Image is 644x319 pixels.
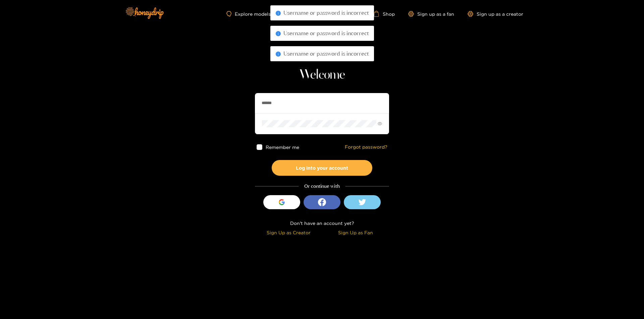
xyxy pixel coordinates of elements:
a: Sign up as a fan [408,11,454,17]
div: Or continue with [255,182,389,190]
div: Sign Up as Fan [324,229,387,236]
div: Don't have an account yet? [255,219,389,227]
span: info-circle [276,52,281,57]
a: Sign up as a creator [468,11,523,17]
h1: Welcome [255,67,389,83]
span: Username or password is incorrect [283,50,369,57]
span: Username or password is incorrect [283,9,369,16]
div: Sign Up as Creator [257,229,320,236]
span: Remember me [266,145,299,150]
span: info-circle [276,11,281,16]
span: eye [378,122,382,126]
button: Log into your account [272,160,372,176]
a: Forgot password? [345,144,387,150]
span: Username or password is incorrect [283,30,369,36]
a: Shop [373,11,395,17]
a: Explore models [226,11,271,17]
span: info-circle [276,31,281,36]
